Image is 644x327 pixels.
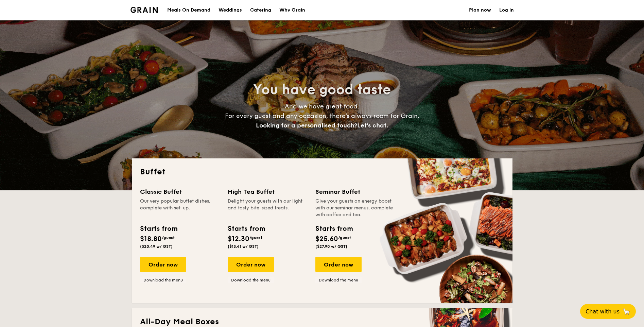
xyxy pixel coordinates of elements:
[140,224,177,234] div: Starts from
[140,167,504,177] h2: Buffet
[315,224,352,234] div: Starts from
[140,198,220,218] div: Our very popular buffet dishes, complete with set-up.
[315,235,338,243] span: $25.60
[140,187,220,196] div: Classic Buffet
[315,198,395,218] div: Give your guests an energy boost with our seminar menus, complete with coffee and tea.
[228,187,307,196] div: High Tea Buffet
[357,122,388,129] span: Let's chat.
[228,224,265,234] div: Starts from
[586,308,620,315] span: Chat with us
[228,235,249,243] span: $12.30
[228,198,307,218] div: Delight your guests with our light and tasty bite-sized treats.
[622,308,630,315] span: 🦙
[140,277,186,283] a: Download the menu
[130,7,158,13] a: Logotype
[315,244,347,249] span: ($27.90 w/ GST)
[228,277,274,283] a: Download the menu
[338,235,351,240] span: /guest
[140,257,186,272] div: Order now
[315,187,395,196] div: Seminar Buffet
[580,304,636,319] button: Chat with us🦙
[315,277,362,283] a: Download the menu
[140,235,162,243] span: $18.80
[162,235,175,240] span: /guest
[228,257,274,272] div: Order now
[315,257,362,272] div: Order now
[228,244,259,249] span: ($13.41 w/ GST)
[130,7,158,13] img: Grain
[249,235,262,240] span: /guest
[140,244,173,249] span: ($20.49 w/ GST)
